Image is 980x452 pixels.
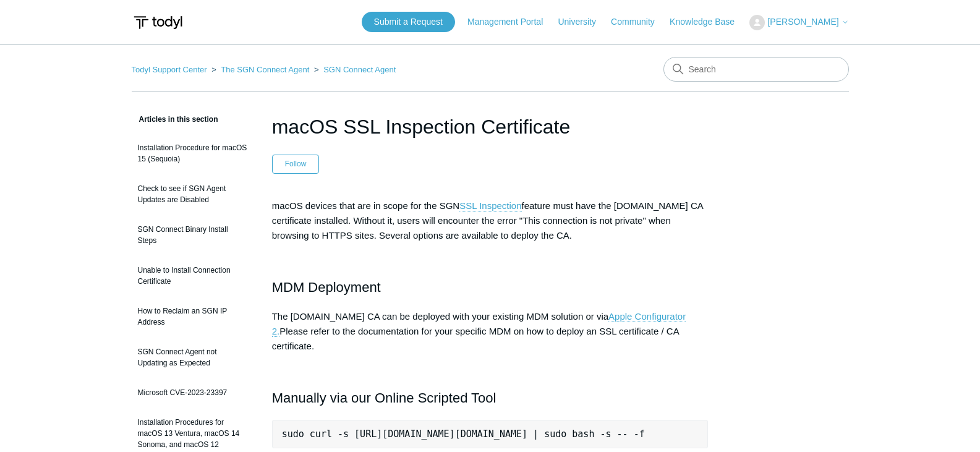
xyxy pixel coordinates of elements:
[132,299,254,334] a: How to Reclaim an SGN IP Address
[467,15,555,28] a: Management Portal
[272,155,320,173] button: Follow Article
[767,17,838,27] span: [PERSON_NAME]
[132,381,254,404] a: Microsoft CVE-2023-23397
[272,387,709,409] h2: Manually via our Online Scripted Tool
[459,200,521,211] a: SSL Inspection
[749,15,848,30] button: [PERSON_NAME]
[611,15,667,28] a: Community
[132,258,254,293] a: Unable to Install Connection Certificate
[132,136,254,171] a: Installation Procedure for macOS 15 (Sequoia)
[312,65,396,74] li: SGN Connect Agent
[132,218,254,252] a: SGN Connect Binary Install Steps
[670,15,747,28] a: Knowledge Base
[272,198,709,243] p: macOS devices that are in scope for the SGN feature must have the [DOMAIN_NAME] CA certificate in...
[132,340,254,375] a: SGN Connect Agent not Updating as Expected
[132,177,254,211] a: Check to see if SGN Agent Updates are Disabled
[132,65,207,74] a: Todyl Support Center
[132,115,218,124] span: Articles in this section
[323,65,396,74] a: SGN Connect Agent
[272,311,686,337] a: Apple Configurator 2.
[132,65,210,74] li: Todyl Support Center
[663,57,849,82] input: Search
[272,420,709,448] pre: sudo curl -s [URL][DOMAIN_NAME][DOMAIN_NAME] | sudo bash -s -- -f
[272,112,709,142] h1: macOS SSL Inspection Certificate
[558,15,608,28] a: University
[132,11,184,34] img: Todyl Support Center Help Center home page
[221,65,309,74] a: The SGN Connect Agent
[272,276,709,298] h2: MDM Deployment
[272,309,709,354] p: The [DOMAIN_NAME] CA can be deployed with your existing MDM solution or via Please refer to the d...
[209,65,312,74] li: The SGN Connect Agent
[362,12,455,32] a: Submit a Request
